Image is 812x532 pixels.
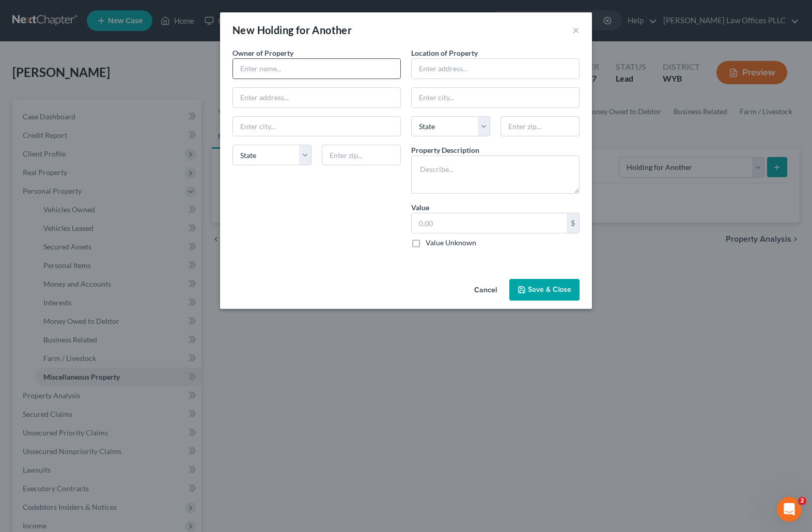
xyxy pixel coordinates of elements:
input: Enter address... [233,88,400,107]
input: Enter zip... [322,145,401,165]
input: Enter name... [233,59,400,79]
button: Cancel [466,280,505,301]
button: × [572,24,580,36]
span: 2 [798,497,806,505]
label: Value Unknown [426,238,476,248]
input: 0.00 [412,213,567,233]
div: $ [567,213,579,233]
span: Owner of Property [232,49,293,57]
input: Enter zip... [501,116,580,137]
input: Enter city... [233,117,400,136]
input: Enter city... [412,88,579,107]
iframe: Intercom live chat [777,497,802,522]
div: New Holding for Another [232,23,352,37]
input: Enter address... [412,59,579,79]
label: Location of Property [411,48,478,58]
button: Save & Close [509,279,580,301]
span: Property Description [411,146,479,154]
label: Value [411,202,429,213]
